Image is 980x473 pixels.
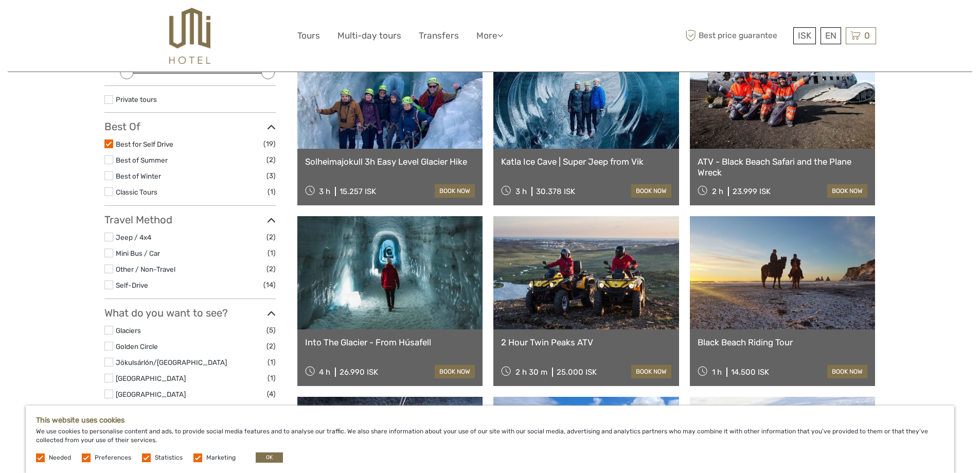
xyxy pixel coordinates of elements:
span: 0 [863,30,871,41]
label: Preferences [95,453,131,462]
label: Statistics [155,453,183,462]
div: EN [821,27,841,44]
span: (19) [263,138,276,150]
label: Needed [49,453,71,462]
span: (1) [268,186,276,198]
a: Mini Bus / Car [116,249,160,257]
a: Tours [297,28,320,43]
span: (2) [266,154,276,166]
a: 2 Hour Twin Peaks ATV [501,337,671,347]
span: 2 h [712,187,723,196]
a: Best of Summer [116,156,168,164]
a: Jökulsárlón/[GEOGRAPHIC_DATA] [116,358,227,366]
span: ISK [798,30,811,41]
a: Black Beach Riding Tour [698,337,868,347]
div: 30.378 ISK [536,187,575,196]
span: (4) [267,388,276,400]
a: book now [827,184,867,198]
a: Golden Circle [116,342,158,351]
a: Jeep / 4x4 [116,233,151,241]
a: book now [435,365,475,378]
span: (14) [263,279,276,291]
a: book now [435,184,475,198]
span: 1 h [712,367,722,377]
a: Best for Self Drive [116,140,173,148]
a: Solheimajokull 3h Easy Level Glacier Hike [305,156,475,167]
a: Private tours [116,95,157,103]
span: (2) [266,231,276,243]
a: ATV - Black Beach Safari and the Plane Wreck [698,156,868,178]
a: [GEOGRAPHIC_DATA] [116,390,186,398]
span: 3 h [319,187,330,196]
span: (2) [266,340,276,352]
div: 15.257 ISK [340,187,376,196]
span: (1) [268,247,276,259]
h5: This website uses cookies [36,416,944,425]
a: Self-Drive [116,281,148,289]
a: Glaciers [116,326,141,335]
a: Multi-day tours [337,28,401,43]
h3: Travel Method [104,214,276,226]
span: 3 h [515,187,527,196]
span: (5) [266,324,276,336]
p: We're away right now. Please check back later! [14,18,116,26]
div: 14.500 ISK [731,367,769,377]
a: Katla Ice Cave | Super Jeep from Vik [501,156,671,167]
a: More [476,28,503,43]
span: (2) [266,263,276,275]
div: 25.000 ISK [557,367,597,377]
div: 23.999 ISK [733,187,771,196]
span: (1) [268,356,276,368]
span: (3) [266,170,276,182]
a: book now [631,184,671,198]
a: book now [827,365,867,378]
a: Into The Glacier - From Húsafell [305,337,475,347]
h3: What do you want to see? [104,307,276,319]
label: Marketing [206,453,236,462]
a: Transfers [419,28,459,43]
div: We use cookies to personalise content and ads, to provide social media features and to analyse ou... [26,406,954,473]
a: [GEOGRAPHIC_DATA] [116,374,186,382]
span: (1) [268,372,276,384]
a: Other / Non-Travel [116,265,175,273]
h3: Best Of [104,120,276,133]
a: Classic Tours [116,188,157,196]
span: 4 h [319,367,330,377]
span: Best price guarantee [683,27,791,44]
a: book now [631,365,671,378]
span: 2 h 30 m [515,367,547,377]
button: Open LiveChat chat widget [118,16,131,28]
span: (1) [268,404,276,416]
img: 526-1e775aa5-7374-4589-9d7e-5793fb20bdfc_logo_big.jpg [169,8,210,64]
button: OK [256,452,283,463]
div: 26.990 ISK [340,367,378,377]
a: Best of Winter [116,172,161,180]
